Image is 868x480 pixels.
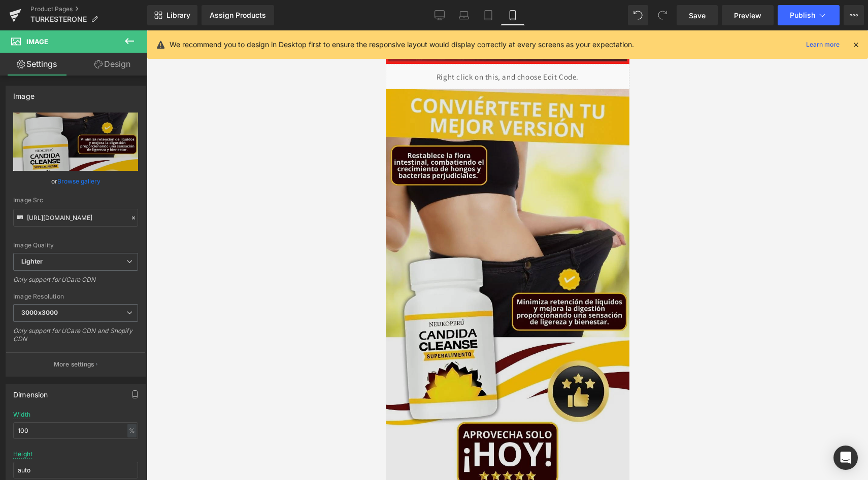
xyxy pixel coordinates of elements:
button: More settings [6,352,145,376]
div: Image [13,86,35,100]
span: Preview [734,10,761,21]
p: We recommend you to design in Desktop first to ensure the responsive layout would display correct... [170,39,634,50]
div: or [13,176,138,187]
span: Save [689,10,706,21]
div: Width [13,411,30,418]
input: auto [13,422,138,439]
div: Only support for UCare CDN [13,276,138,290]
button: Undo [628,5,648,25]
a: Design [76,53,149,76]
span: TURKESTERONE [30,15,87,23]
span: Library [166,11,190,20]
button: More [844,5,864,25]
a: Mobile [500,5,525,25]
a: Learn more [802,39,844,51]
a: Tablet [476,5,500,25]
a: Preview [722,5,774,25]
div: Only support for UCare CDN and Shopify CDN [13,327,138,350]
span: Publish [790,11,815,19]
button: Redo [652,5,673,25]
div: Image Quality [13,242,138,249]
div: Assign Products [210,11,266,19]
a: Product Pages [30,5,147,13]
span: Image [26,38,48,46]
div: Height [13,451,32,458]
a: Desktop [427,5,452,25]
div: Open Intercom Messenger [833,446,858,470]
b: 3000x3000 [21,309,58,316]
a: Browse gallery [57,172,101,190]
b: Lighter [21,257,43,265]
input: Link [13,209,138,227]
button: Publish [778,5,840,25]
div: Image Resolution [13,293,138,300]
p: More settings [54,360,94,369]
a: New Library [147,5,197,25]
div: Dimension [13,385,48,399]
div: % [127,424,137,437]
input: auto [13,462,138,478]
a: Laptop [452,5,476,25]
div: Image Src [13,197,138,204]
